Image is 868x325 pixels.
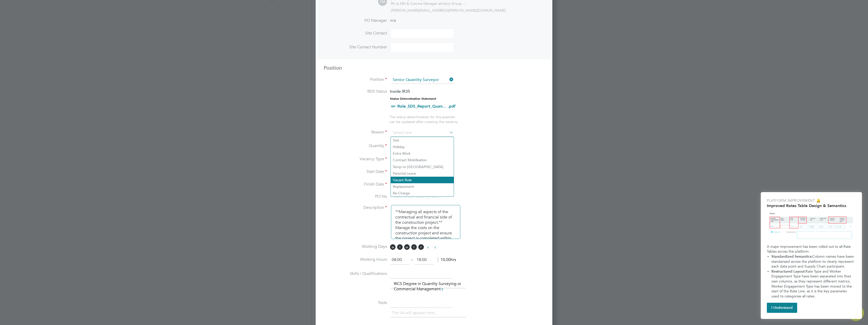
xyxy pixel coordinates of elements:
[324,130,387,135] label: Reason
[415,255,434,265] input: 17:00
[324,205,387,210] label: Description
[767,203,856,208] h2: Improved Rates Table Design & Semantics
[390,97,436,100] strong: Status Determination Statement
[390,18,396,23] span: n/a
[391,8,506,13] span: [PERSON_NAME][EMAIL_ADDRESS][PERSON_NAME][DOMAIN_NAME]
[425,244,431,250] span: S
[391,1,442,6] span: PA to MD & Comms Manager at
[391,144,454,150] li: Holiday
[397,244,403,250] span: T
[392,280,465,293] li: RICS Degree in Quantity Surveying or Commercial Management
[324,156,387,162] label: Vacancy Type
[391,1,467,6] div: Vistry Group Plc
[761,192,862,319] div: Improved Rate Table Semantics
[771,269,806,274] strong: Restructured Layout:
[324,77,387,82] label: Position
[418,244,424,250] span: F
[767,244,856,254] p: A major improvement has been rolled out to all Rate Tables across the platform:
[391,194,441,199] span: Please select vacancy dates
[324,300,387,306] label: Tools
[391,137,454,144] li: Sick
[441,286,444,292] a: x
[397,104,455,109] a: Role_SDS_Report_Quan... .pdf
[391,177,454,183] li: Vacant Role
[767,303,797,313] button: I Understand
[391,164,454,170] li: Temp to [GEOGRAPHIC_DATA]
[771,269,853,298] span: Rate Type and Worker Engagement Type have been separated into their own columns, as they represen...
[324,257,387,262] label: Working Hours
[324,182,387,187] label: Finish Date
[432,244,438,250] span: S
[767,198,856,203] p: Platform Improvement 🔔
[324,194,387,199] label: PO No
[324,31,387,36] label: Site Contact
[404,244,410,250] span: W
[324,89,387,94] label: IR35 Status
[391,129,453,137] input: Select one
[324,45,387,50] label: Site Contact Number
[391,183,454,190] li: Replacement
[392,310,440,316] li: The list will appear here...
[324,18,387,23] label: PO Manager
[391,150,454,157] li: Extra Work
[324,271,387,276] label: Skills / Qualifications
[324,65,544,71] h3: Position
[410,257,414,262] span: ‐
[391,76,453,84] input: Search for...
[390,244,396,250] span: M
[390,89,410,94] span: Inside IR35
[389,115,458,124] span: The status determination for this position can be updated after creating the vacancy
[391,190,454,196] li: Re-Charge
[767,210,856,242] img: Updated Rates Table Design & Semantics
[324,169,387,174] label: Start Date
[771,254,812,259] strong: Standardized Semantics:
[391,157,454,163] li: Contract Mobilisation
[324,244,387,249] label: Working Days
[391,170,454,177] li: Parental Leave
[771,254,855,269] span: Column names have been standarised across the platform to clearly represent each data point and S...
[390,255,409,265] input: 08:00
[411,244,417,250] span: T
[438,257,456,262] span: 10.00hrs
[324,143,387,149] label: Quantity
